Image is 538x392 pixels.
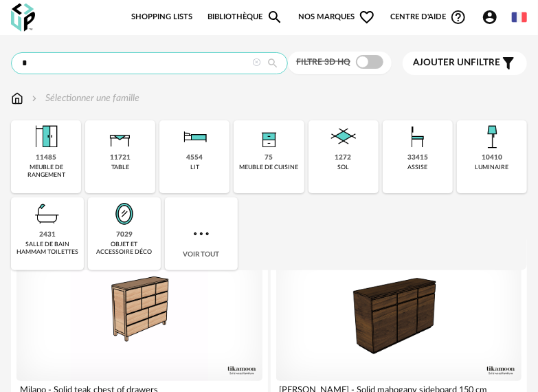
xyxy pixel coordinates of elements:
[500,55,517,72] span: Filter icon
[407,164,427,171] div: assise
[403,52,527,75] button: Ajouter unfiltre Filter icon
[11,3,35,32] img: OXP
[296,58,350,66] span: Filtre 3D HQ
[512,10,527,25] img: fr
[178,120,211,153] img: Literie.png
[190,164,199,171] div: lit
[359,9,375,25] span: Heart Outline icon
[30,120,63,153] img: Meuble%20de%20rangement.png
[108,197,141,230] img: Miroir.png
[186,153,203,162] div: 4554
[335,153,352,162] div: 1272
[111,164,129,171] div: table
[413,57,500,69] span: filtre
[116,230,133,239] div: 7029
[29,91,139,105] div: Sélectionner une famille
[92,241,157,257] div: objet et accessoire déco
[401,120,434,153] img: Assise.png
[475,164,508,171] div: luminaire
[11,91,23,105] img: svg+xml;base64,PHN2ZyB3aWR0aD0iMTYiIGhlaWdodD0iMTciIHZpZXdCb3g9IjAgMCAxNiAxNyIgZmlsbD0ibm9uZSIgeG...
[36,153,56,162] div: 11485
[475,120,508,153] img: Luminaire.png
[252,120,285,153] img: Rangement.png
[265,153,273,162] div: 75
[267,9,283,25] span: Magnify icon
[190,223,212,245] img: more.7b13dc1.svg
[15,241,80,257] div: salle de bain hammam toilettes
[482,9,504,25] span: Account Circle icon
[15,164,77,179] div: meuble de rangement
[482,153,502,162] div: 10410
[110,153,131,162] div: 11721
[239,164,298,171] div: meuble de cuisine
[390,9,467,25] span: Centre d'aideHelp Circle Outline icon
[450,9,467,25] span: Help Circle Outline icon
[337,164,349,171] div: sol
[39,230,56,239] div: 2431
[413,58,471,67] span: Ajouter un
[208,9,283,25] a: BibliothèqueMagnify icon
[29,91,40,105] img: svg+xml;base64,PHN2ZyB3aWR0aD0iMTYiIGhlaWdodD0iMTYiIHZpZXdCb3g9IjAgMCAxNiAxNiIgZmlsbD0ibm9uZSIgeG...
[104,120,137,153] img: Table.png
[298,9,375,25] span: Nos marques
[131,9,192,25] a: Shopping Lists
[407,153,428,162] div: 33415
[31,197,64,230] img: Salle%20de%20bain.png
[482,9,498,25] span: Account Circle icon
[327,120,360,153] img: Sol.png
[165,197,238,270] div: Voir tout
